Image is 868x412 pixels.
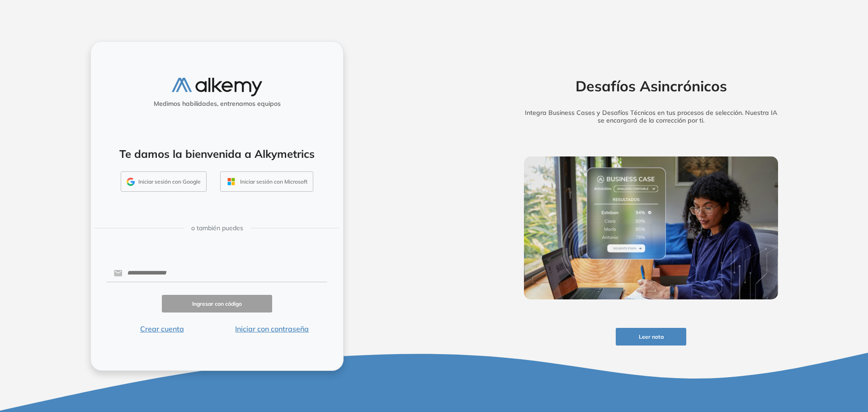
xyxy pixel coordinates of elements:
[94,100,340,108] h5: Medimos habilidades, entrenamos equipos
[162,295,272,313] button: Ingresar con código
[705,307,868,412] div: Widget de chat
[107,323,217,334] button: Crear cuenta
[226,176,236,187] img: OUTLOOK_ICON
[127,178,135,186] img: GMAIL_ICON
[524,156,778,299] img: img-more-info
[510,109,792,124] h5: Integra Business Cases y Desafíos Técnicos en tus procesos de selección. Nuestra IA se encargará ...
[616,328,686,346] button: Leer nota
[191,223,243,233] span: o también puedes
[510,77,792,95] h2: Desafíos Asincrónicos
[121,171,207,192] button: Iniciar sesión con Google
[705,307,868,412] iframe: Chat Widget
[217,323,327,334] button: Iniciar con contraseña
[220,171,313,192] button: Iniciar sesión con Microsoft
[103,147,331,161] h4: Te damos la bienvenida a Alkymetrics
[172,78,262,96] img: logo-alkemy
